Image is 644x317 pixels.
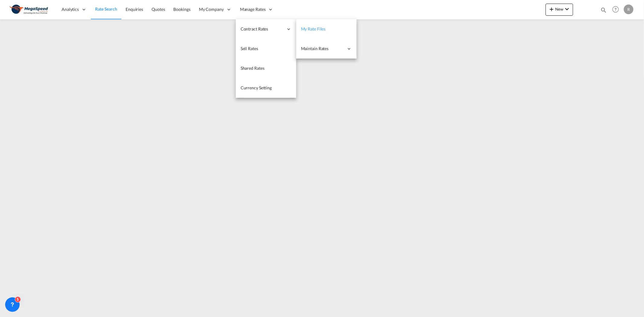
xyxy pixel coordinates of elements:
[95,6,117,11] span: Rate Search
[9,3,50,16] img: ad002ba0aea611eda5429768204679d3.JPG
[600,7,607,13] md-icon: icon-magnify
[301,46,344,52] span: Maintain Rates
[236,39,296,59] a: Sell Rates
[152,7,165,12] span: Quotes
[240,6,266,12] span: Manage Rates
[236,19,296,39] div: Contract Rates
[62,6,79,12] span: Analytics
[296,39,357,59] div: Maintain Rates
[610,4,621,14] span: Help
[548,7,571,11] span: New
[546,4,573,16] button: icon-plus 400-fgNewicon-chevron-down
[241,26,284,32] span: Contract Rates
[241,46,258,51] span: Sell Rates
[624,5,633,14] div: R
[296,19,357,39] a: My Rate Files
[600,7,607,16] div: icon-magnify
[174,7,191,12] span: Bookings
[548,5,555,13] md-icon: icon-plus 400-fg
[610,4,624,15] div: Help
[241,66,264,71] span: Shared Rates
[241,85,272,90] span: Currency Setting
[563,5,571,13] md-icon: icon-chevron-down
[126,7,143,12] span: Enquiries
[301,26,326,31] span: My Rate Files
[236,78,296,98] a: Currency Setting
[236,59,296,78] a: Shared Rates
[199,6,224,12] span: My Company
